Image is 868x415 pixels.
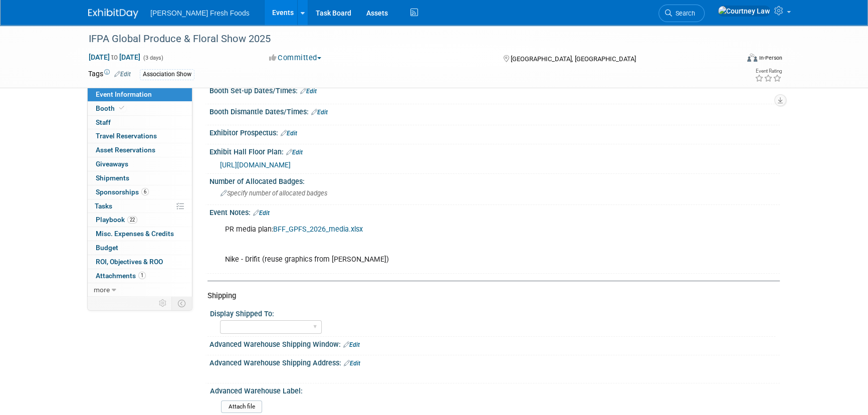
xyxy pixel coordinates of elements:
[343,341,360,348] a: Edit
[88,255,192,269] a: ROI, Objectives & ROO
[88,102,192,115] a: Booth
[88,157,192,171] a: Giveaways
[300,88,317,95] a: Edit
[96,160,128,168] span: Giveaways
[142,55,163,61] span: (3 days)
[114,71,131,78] a: Edit
[209,83,780,96] div: Booth Set-up Dates/Times:
[88,213,192,227] a: Playbook22
[207,291,772,301] div: Shipping
[88,129,192,143] a: Travel Reservations
[96,90,152,98] span: Event Information
[140,69,194,80] div: Association Show
[266,53,325,63] button: Committed
[96,216,137,224] span: Playbook
[672,10,695,17] span: Search
[311,109,328,116] a: Edit
[141,188,149,195] span: 6
[88,227,192,241] a: Misc. Expenses & Credits
[96,258,163,266] span: ROI, Objectives & ROO
[85,30,723,48] div: IFPA Global Produce & Floral Show 2025
[209,174,780,186] div: Number of Allocated Badges:
[95,202,112,210] span: Tasks
[88,116,192,129] a: Staff
[150,9,250,17] span: [PERSON_NAME] Fresh Foods
[253,210,270,217] a: Edit
[755,69,782,74] div: Event Rating
[88,283,192,297] a: more
[96,230,174,238] span: Misc. Expenses & Credits
[96,118,111,126] span: Staff
[286,149,303,156] a: Edit
[209,104,780,117] div: Booth Dismantle Dates/Times:
[747,54,757,62] img: Format-Inperson.png
[154,297,172,310] td: Personalize Event Tab Strip
[96,188,149,196] span: Sponsorships
[88,241,192,255] a: Budget
[718,6,770,17] img: Courtney Law
[88,88,192,101] a: Event Information
[96,146,155,154] span: Asset Reservations
[88,53,141,62] span: [DATE] [DATE]
[218,220,670,270] div: PR media plan: Nike - Drifit (reuse graphics from [PERSON_NAME])
[209,125,780,138] div: Exhibitor Prospectus:
[96,132,157,140] span: Travel Reservations
[759,54,782,62] div: In-Person
[88,269,192,283] a: Attachments1
[210,306,775,319] div: Display Shipped To:
[172,297,192,310] td: Toggle Event Tabs
[209,144,780,157] div: Exhibit Hall Floor Plan:
[88,185,192,199] a: Sponsorships6
[88,171,192,185] a: Shipments
[88,69,131,80] td: Tags
[127,216,137,224] span: 22
[220,161,291,169] a: [URL][DOMAIN_NAME]
[209,205,780,218] div: Event Notes:
[96,174,129,182] span: Shipments
[659,5,705,22] a: Search
[209,337,780,350] div: Advanced Warehouse Shipping Window:
[510,55,635,63] span: [GEOGRAPHIC_DATA], [GEOGRAPHIC_DATA]
[209,355,780,368] div: Advanced Warehouse Shipping Address:
[210,383,775,396] div: Advanced Warehouse Label:
[679,52,782,67] div: Event Format
[94,286,110,294] span: more
[221,189,327,197] span: Specify number of allocated badges
[119,105,124,111] i: Booth reservation complete
[138,272,146,279] span: 1
[273,225,363,234] a: BFF_GPFS_2026_media.xlsx
[88,199,192,213] a: Tasks
[88,143,192,157] a: Asset Reservations
[344,360,360,367] a: Edit
[96,272,146,280] span: Attachments
[281,130,297,137] a: Edit
[88,9,138,19] img: ExhibitDay
[96,244,118,252] span: Budget
[110,53,119,61] span: to
[96,104,126,112] span: Booth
